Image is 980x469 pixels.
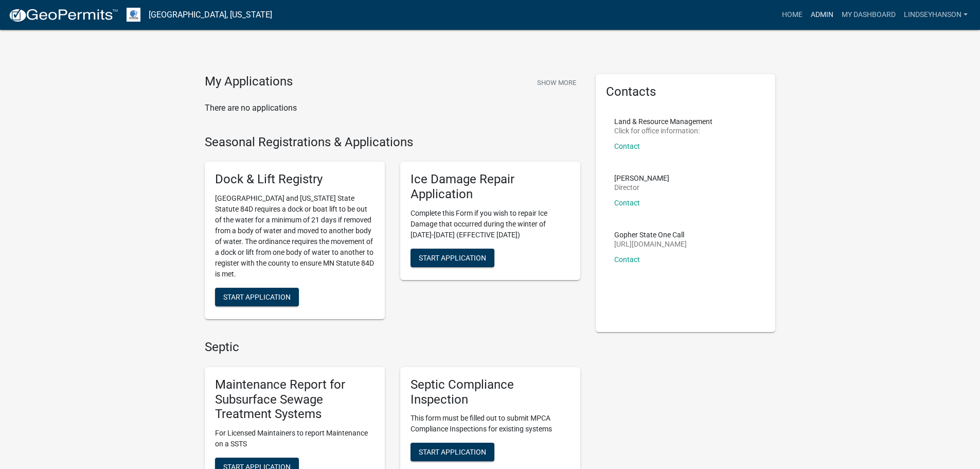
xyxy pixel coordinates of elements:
p: [URL][DOMAIN_NAME] [614,240,687,248]
h5: Ice Damage Repair Application [411,172,570,202]
a: Lindseyhanson [900,5,972,25]
p: For Licensed Maintainers to report Maintenance on a SSTS [215,428,375,449]
a: Contact [614,199,640,207]
button: Start Application [411,443,494,461]
a: My Dashboard [838,5,900,25]
span: Start Application [419,253,486,262]
p: Land & Resource Management [614,118,712,125]
p: This form must be filled out to submit MPCA Compliance Inspections for existing systems [411,413,570,435]
h4: Septic [205,340,580,355]
span: Start Application [223,293,291,301]
a: Home [778,5,807,25]
button: Show More [533,74,580,91]
a: Contact [614,255,640,264]
h4: My Applications [205,74,293,90]
a: Contact [614,142,640,150]
h5: Contacts [606,84,765,99]
a: Admin [807,5,838,25]
span: Start Application [419,448,486,456]
p: There are no applications [205,102,580,114]
p: Gopher State One Call [614,231,687,238]
h5: Septic Compliance Inspection [411,377,570,407]
h4: Seasonal Registrations & Applications [205,135,580,150]
p: Director [614,184,669,191]
a: [GEOGRAPHIC_DATA], [US_STATE] [149,6,272,24]
h5: Maintenance Report for Subsurface Sewage Treatment Systems [215,377,375,422]
h5: Dock & Lift Registry [215,172,375,187]
p: [PERSON_NAME] [614,175,669,182]
img: Otter Tail County, Minnesota [127,8,140,22]
p: Complete this Form if you wish to repair Ice Damage that occurred during the winter of [DATE]-[DA... [411,208,570,240]
p: [GEOGRAPHIC_DATA] and [US_STATE] State Statute 84D requires a dock or boat lift to be out of the ... [215,193,375,280]
button: Start Application [215,288,299,306]
button: Start Application [411,249,494,267]
p: Click for office information: [614,127,712,134]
